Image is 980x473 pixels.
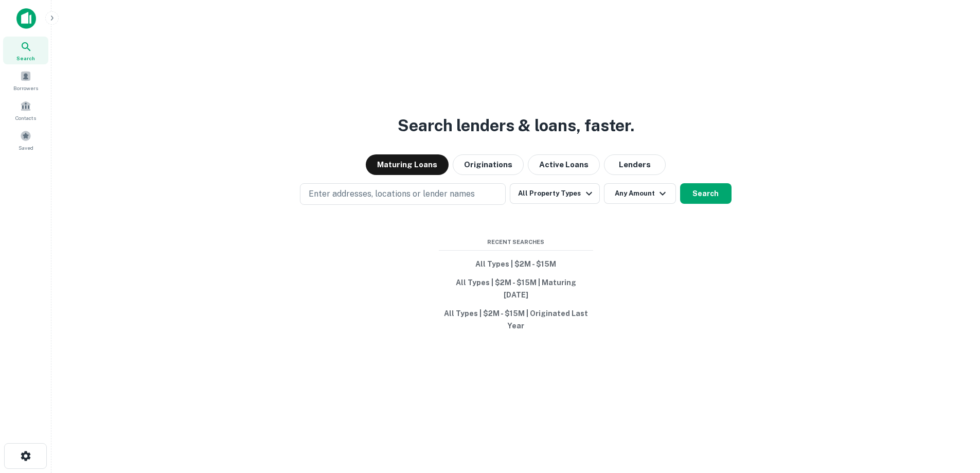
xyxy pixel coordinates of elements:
span: Borrowers [13,84,38,92]
span: Recent Searches [439,238,593,247]
a: Borrowers [3,66,48,94]
button: Any Amount [604,183,676,204]
iframe: Chat Widget [929,391,980,440]
p: Enter addresses, locations or lender names [309,188,475,200]
a: Saved [3,126,48,154]
h3: Search lenders & loans, faster. [398,113,634,138]
span: Contacts [15,114,36,122]
button: Originations [453,154,524,175]
button: All Types | $2M - $15M | Maturing [DATE] [439,273,593,304]
a: Contacts [3,96,48,124]
button: All Types | $2M - $15M | Originated Last Year [439,304,593,335]
button: All Types | $2M - $15M [439,255,593,273]
button: Search [680,183,732,204]
button: Lenders [604,154,666,175]
button: Maturing Loans [366,154,449,175]
span: Saved [19,144,33,152]
img: capitalize-icon.png [16,8,36,29]
span: Search [16,54,35,62]
button: Enter addresses, locations or lender names [300,183,506,205]
button: All Property Types [510,183,599,204]
a: Search [3,37,48,64]
button: Active Loans [528,154,600,175]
